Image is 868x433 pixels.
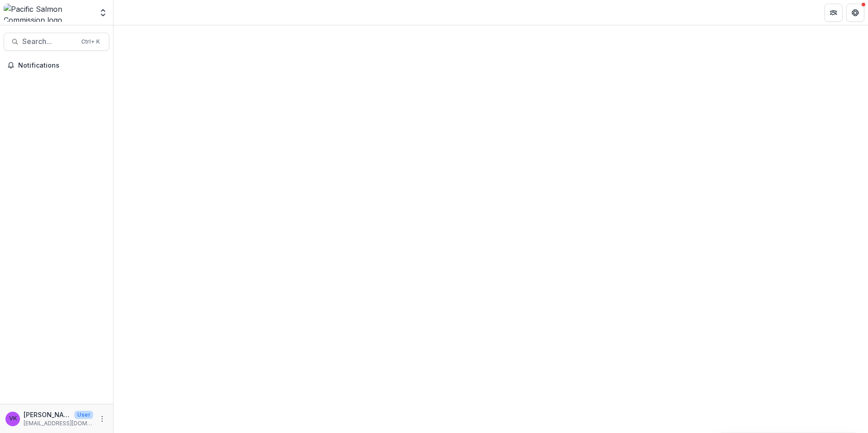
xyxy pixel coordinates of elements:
[22,37,76,46] span: Search...
[4,58,109,73] button: Notifications
[74,411,93,419] p: User
[846,4,864,22] button: Get Help
[79,37,102,47] div: Ctrl + K
[117,6,156,19] nav: breadcrumb
[24,419,93,428] p: [EMAIL_ADDRESS][DOMAIN_NAME]
[4,4,93,22] img: Pacific Salmon Commission logo
[24,410,71,419] p: [PERSON_NAME]
[18,62,106,69] span: Notifications
[97,4,109,22] button: Open entity switcher
[97,413,108,424] button: More
[824,4,843,22] button: Partners
[4,33,109,51] button: Search...
[9,416,17,422] div: Victor Keong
